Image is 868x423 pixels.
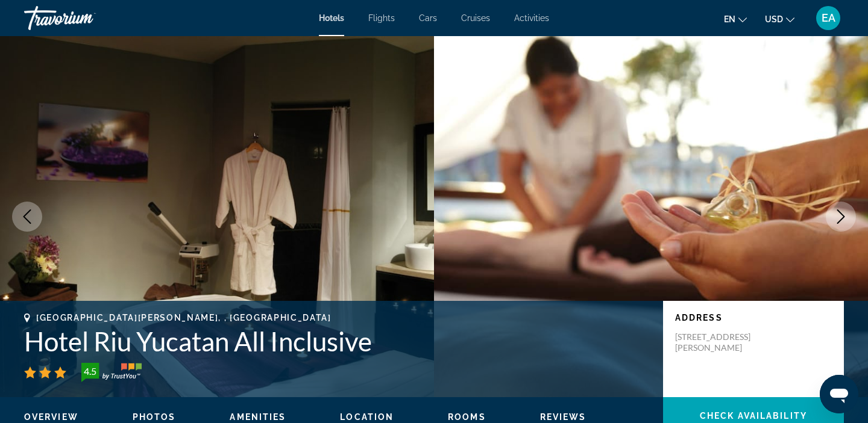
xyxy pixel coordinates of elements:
p: Address [675,313,832,323]
a: Cruises [461,13,490,23]
a: Flights [368,13,395,23]
button: Rooms [448,412,486,422]
span: [GEOGRAPHIC_DATA][PERSON_NAME], , [GEOGRAPHIC_DATA] [36,313,332,323]
a: Hotels [319,13,344,23]
a: Activities [514,13,549,23]
span: EA [822,12,835,24]
button: Reviews [540,412,587,422]
button: Location [340,412,394,422]
span: en [724,14,735,24]
iframe: Button to launch messaging window [820,375,858,413]
button: Photos [133,412,176,422]
span: USD [765,14,783,24]
a: Travorium [24,2,145,34]
button: User Menu [813,5,844,31]
span: Check Availability [700,411,807,421]
a: Cars [419,13,437,23]
div: 4.5 [78,364,102,378]
button: Change currency [765,10,794,28]
img: trustyou-badge-hor.svg [81,363,142,382]
button: Amenities [230,412,286,422]
h1: Hotel Riu Yucatan All Inclusive [24,326,651,357]
button: Change language [724,10,747,28]
button: Next image [826,202,856,232]
p: [STREET_ADDRESS][PERSON_NAME] [675,332,772,353]
button: Previous image [12,202,42,232]
button: Overview [24,412,78,422]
